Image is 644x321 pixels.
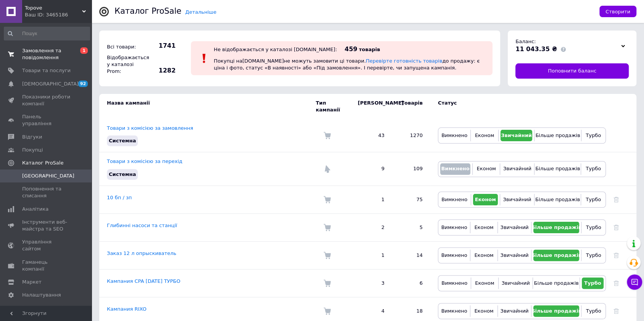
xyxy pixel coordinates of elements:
button: Вимкнено [440,130,468,141]
span: Більше продажів [531,252,581,258]
span: Покупці на [DOMAIN_NAME] не можуть замовити ці товари. до продажу: є ціна і фото, статус «В наявн... [214,58,479,71]
button: Економ [473,194,498,205]
div: Всі товари: [105,42,147,52]
span: Економ [477,166,496,171]
button: Турбо [583,194,604,205]
a: Кампания RIXO [107,306,147,312]
button: Економ [472,305,495,317]
button: Турбо [583,222,604,233]
a: Кампания CPA [DATE] ТУРБО [107,278,180,284]
span: Турбо [586,224,601,230]
span: [GEOGRAPHIC_DATA] [22,173,74,179]
span: Вимкнено [441,308,467,314]
span: Topove [25,5,82,11]
img: :exclamation: [199,53,210,64]
button: Турбо [583,163,604,175]
span: [DEMOGRAPHIC_DATA] [22,81,79,87]
a: 10 бп / зп [107,195,132,200]
a: Детальніше [185,9,216,15]
td: 1270 [392,119,430,152]
button: Більше продажів [533,250,579,261]
span: Маркет [22,279,42,286]
span: Турбо [586,308,601,314]
span: Економ [474,308,493,314]
span: Турбо [584,280,601,286]
button: Більше продажів [536,130,579,141]
button: Економ [473,130,496,141]
button: Більше продажів [533,222,579,233]
img: Комісія за замовлення [323,224,331,231]
button: Звичайний [502,163,532,175]
td: 2 [350,213,392,241]
img: Комісія за замовлення [323,132,331,139]
span: Вимкнено [441,280,467,286]
span: Створити [605,9,630,15]
button: Звичайний [500,130,533,141]
span: 1 [80,47,88,54]
span: Звичайний [503,197,531,202]
span: Поповнення та списання [22,186,71,199]
span: 1282 [149,66,176,75]
span: Баланс: [515,39,536,44]
span: Турбо [586,197,601,202]
span: 11 043.35 ₴ [515,45,557,53]
span: Більше продажів [535,132,580,138]
td: 1 [350,241,392,269]
img: Комісія за замовлення [323,307,331,315]
span: Відгуки [22,134,42,140]
td: 75 [392,186,430,213]
td: Тип кампанії [316,94,350,119]
span: Звичайний [501,132,532,138]
div: Ваш ID: 3465186 [25,11,92,18]
td: 9 [350,152,392,186]
a: Видалити [613,280,619,286]
span: Турбо [586,252,601,258]
span: Вимкнено [441,197,467,202]
span: Поповнити баланс [548,68,596,74]
span: 92 [78,81,88,87]
a: Товари з комісією за замовлення [107,125,193,131]
td: Назва кампанії [99,94,316,119]
button: Більше продажів [535,277,577,289]
span: Звичайний [503,166,531,171]
span: Більше продажів [535,166,580,171]
span: Більше продажів [531,308,581,314]
span: Панель управління [22,113,71,127]
span: Вимкнено [441,224,467,230]
button: Вимкнено [440,194,469,205]
span: Замовлення та повідомлення [22,47,71,61]
span: Звичайний [500,308,529,314]
button: Економ [473,277,496,289]
span: Вимкнено [441,252,467,258]
a: Перевірте готовність товарів [366,58,442,64]
span: Більше продажів [531,224,581,230]
button: Турбо [583,305,604,317]
span: 459 [345,45,357,53]
span: Товари та послуги [22,67,71,74]
a: Поповнити баланс [515,63,629,79]
img: Комісія за замовлення [323,252,331,259]
button: Більше продажів [533,305,579,317]
button: Звичайний [500,250,529,261]
a: Товари з комісією за перехід [107,158,182,164]
a: Глибинні насоси та станції [107,223,177,228]
span: Вимкнено [441,132,467,138]
span: Налаштування [22,292,61,298]
button: Створити [599,6,636,17]
div: Відображається у каталозі Prom: [105,52,147,77]
td: 6 [392,269,430,297]
span: Економ [474,224,493,230]
span: Гаманець компанії [22,259,71,273]
span: Звичайний [500,252,529,258]
td: 1 [350,186,392,213]
span: 1741 [149,42,176,50]
span: Економ [475,132,494,138]
span: Економ [474,252,493,258]
span: Системна [109,138,136,144]
a: Видалити [613,197,619,202]
button: Турбо [583,130,604,141]
button: Економ [475,163,498,175]
span: Більше продажів [534,280,578,286]
button: Звичайний [500,222,529,233]
button: Чат з покупцем [627,274,642,290]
